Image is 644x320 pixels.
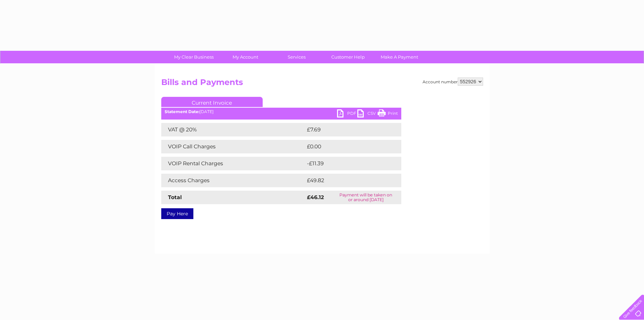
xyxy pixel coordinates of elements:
a: Services [269,51,325,63]
td: VAT @ 20% [161,123,305,136]
a: My Account [217,51,273,63]
a: Pay Here [161,208,193,219]
a: Print [378,109,398,119]
a: My Clear Business [166,51,222,63]
div: Account number [423,78,483,86]
td: VOIP Call Charges [161,140,305,153]
div: [DATE] [161,109,401,114]
a: PDF [337,109,357,119]
td: Access Charges [161,174,305,187]
strong: Total [168,194,182,200]
td: £49.82 [305,174,388,187]
td: VOIP Rental Charges [161,157,305,170]
td: £7.69 [305,123,385,136]
a: Customer Help [320,51,376,63]
td: £0.00 [305,140,386,153]
h2: Bills and Payments [161,78,483,90]
a: CSV [357,109,378,119]
td: -£11.39 [305,157,387,170]
a: Current Invoice [161,97,263,107]
b: Statement Date: [165,109,199,114]
td: Payment will be taken on or around [DATE] [331,191,401,204]
strong: £46.12 [307,194,324,200]
a: Make A Payment [372,51,427,63]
